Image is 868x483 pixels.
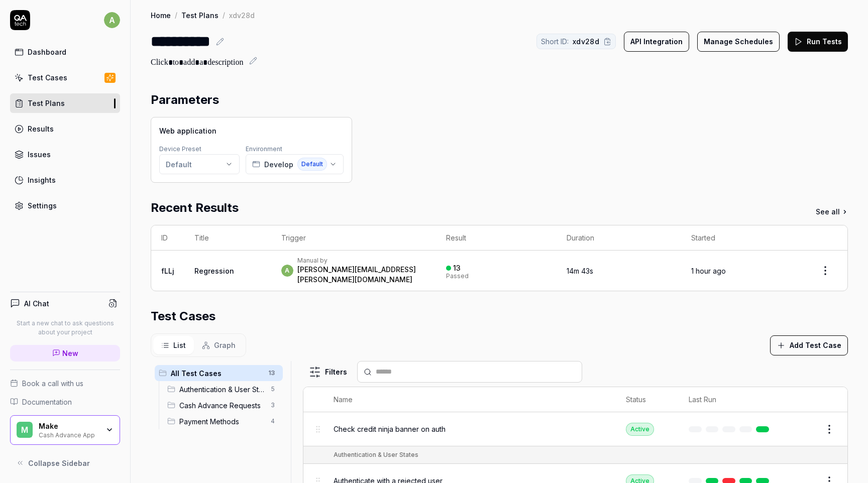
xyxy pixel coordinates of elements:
[175,10,177,20] div: /
[10,42,120,62] a: Dashboard
[681,225,803,251] th: Started
[159,154,240,174] button: Default
[10,145,120,164] a: Issues
[153,336,194,354] button: List
[10,345,120,361] a: New
[557,225,681,251] th: Duration
[223,10,225,20] div: /
[297,257,426,265] div: Manual by
[453,264,461,273] div: 13
[297,158,327,171] span: Default
[10,93,120,113] a: Test Plans
[28,200,57,211] div: Settings
[159,145,201,153] label: Device Preset
[567,267,593,275] time: 14m 43s
[10,319,120,337] p: Start a new chat to ask questions about your project
[816,206,848,217] a: See all
[28,47,66,57] div: Dashboard
[303,362,353,382] button: Filters
[436,225,557,251] th: Result
[10,119,120,139] a: Results
[179,384,265,395] span: Authentication & User States
[194,267,234,275] a: Regression
[151,225,184,251] th: ID
[179,416,265,427] span: Payment Methods
[10,68,120,87] a: Test Cases
[267,415,279,427] span: 4
[28,124,54,134] div: Results
[173,340,186,350] span: List
[163,381,283,397] div: Drag to reorderAuthentication & User States5
[788,32,848,52] button: Run Tests
[161,267,174,275] a: fLLj
[323,387,616,412] th: Name
[679,387,783,412] th: Last Run
[281,265,293,277] span: a
[39,422,99,431] div: Make
[151,199,239,217] h2: Recent Results
[246,154,344,174] button: DevelopDefault
[104,10,120,30] button: a
[28,458,90,468] span: Collapse Sidebar
[28,72,67,83] div: Test Cases
[229,10,255,20] div: xdv28d
[573,36,599,47] span: xdv28d
[28,98,65,108] div: Test Plans
[267,399,279,411] span: 3
[10,170,120,190] a: Insights
[267,383,279,395] span: 5
[151,307,215,325] h2: Test Cases
[770,335,848,355] button: Add Test Case
[28,175,56,185] div: Insights
[246,145,282,153] label: Environment
[697,32,780,52] button: Manage Schedules
[17,422,33,438] span: M
[62,348,78,358] span: New
[10,453,120,473] button: Collapse Sidebar
[541,36,569,47] span: Short ID:
[151,10,171,20] a: Home
[626,423,654,436] div: Active
[24,298,49,309] h4: AI Chat
[163,397,283,413] div: Drag to reorderCash Advance Requests3
[10,378,120,389] a: Book a call with us
[691,267,726,275] time: 1 hour ago
[303,412,847,446] tr: Check credit ninja banner on authActive
[10,397,120,407] a: Documentation
[179,400,265,411] span: Cash Advance Requests
[166,159,192,170] div: Default
[159,126,216,136] span: Web application
[334,424,446,434] span: Check credit ninja banner on auth
[151,91,219,109] h2: Parameters
[297,265,426,285] div: [PERSON_NAME][EMAIL_ADDRESS][PERSON_NAME][DOMAIN_NAME]
[334,450,418,459] div: Authentication & User States
[163,413,283,429] div: Drag to reorderPayment Methods4
[22,378,83,389] span: Book a call with us
[264,159,293,170] span: Develop
[10,415,120,445] button: MMakeCash Advance App
[446,273,469,279] div: Passed
[104,12,120,28] span: a
[39,430,99,438] div: Cash Advance App
[194,336,244,354] button: Graph
[264,367,279,379] span: 13
[616,387,679,412] th: Status
[28,149,51,160] div: Issues
[271,225,436,251] th: Trigger
[10,196,120,215] a: Settings
[184,225,271,251] th: Title
[214,340,236,350] span: Graph
[624,32,689,52] button: API Integration
[181,10,219,20] a: Test Plans
[171,368,262,379] span: All Test Cases
[22,397,72,407] span: Documentation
